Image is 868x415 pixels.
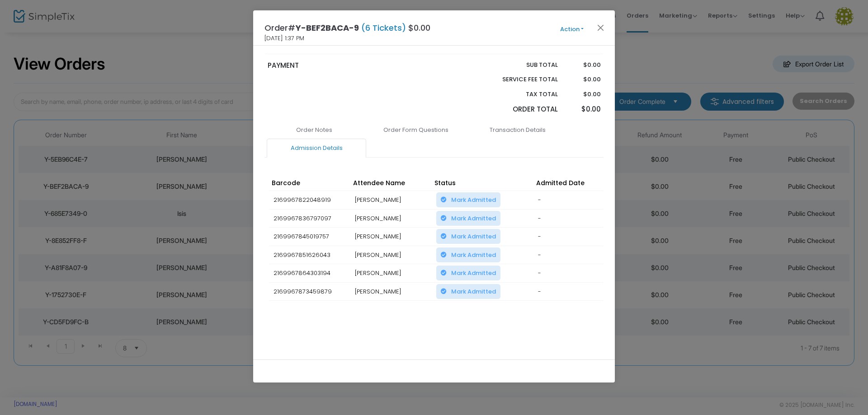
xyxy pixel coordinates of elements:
[350,282,432,301] td: [PERSON_NAME]
[533,191,615,210] td: -
[481,104,558,115] p: Order Total
[533,209,615,228] td: -
[533,246,615,264] td: -
[468,121,567,140] a: Transaction Details
[350,264,432,283] td: [PERSON_NAME]
[350,191,432,210] td: [PERSON_NAME]
[267,139,366,158] a: Admission Details
[481,75,558,84] p: Service Fee Total
[595,22,607,33] button: Close
[295,22,359,33] span: Y-BEF2BACA-9
[533,228,615,246] td: -
[481,90,558,99] p: Tax Total
[350,175,432,191] th: Attendee Name
[350,209,432,228] td: [PERSON_NAME]
[451,287,496,296] span: Mark Admitted
[269,175,350,191] th: Barcode
[269,282,350,301] td: 2169967873459879
[264,22,430,34] h4: Order# $0.00
[264,121,364,140] a: Order Notes
[451,232,496,241] span: Mark Admitted
[264,34,304,43] span: [DATE] 1:37 PM
[451,214,496,223] span: Mark Admitted
[533,175,615,191] th: Admitted Date
[566,104,600,115] p: $0.00
[350,228,432,246] td: [PERSON_NAME]
[451,251,496,259] span: Mark Admitted
[269,209,350,228] td: 2169967836797097
[566,90,600,99] p: $0.00
[451,196,496,204] span: Mark Admitted
[269,228,350,246] td: 2169967845019757
[268,61,430,71] p: PAYMENT
[269,264,350,283] td: 2169967864303194
[545,24,599,34] button: Action
[451,269,496,277] span: Mark Admitted
[350,246,432,264] td: [PERSON_NAME]
[359,22,408,33] span: (6 Tickets)
[533,282,615,301] td: -
[566,75,600,84] p: $0.00
[481,61,558,70] p: Sub total
[566,61,600,70] p: $0.00
[533,264,615,283] td: -
[432,175,533,191] th: Status
[269,191,350,210] td: 2169967822048919
[366,121,466,140] a: Order Form Questions
[269,246,350,264] td: 2169967851626043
